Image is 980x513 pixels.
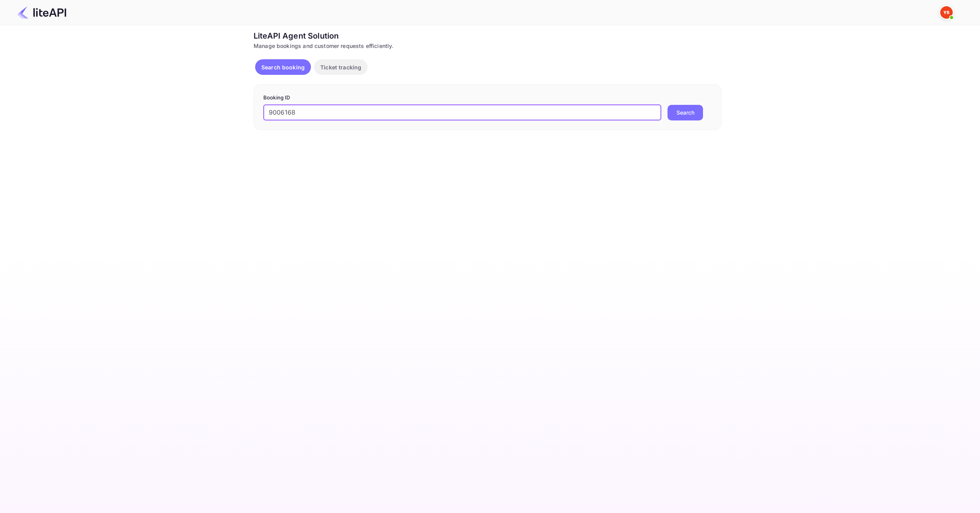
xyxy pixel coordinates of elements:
img: LiteAPI Logo [17,6,66,19]
p: Booking ID [263,94,712,102]
img: Yandex Support [940,6,953,19]
button: Search [668,105,703,120]
p: Ticket tracking [320,63,361,71]
div: LiteAPI Agent Solution [254,30,722,42]
p: Search booking [261,63,305,71]
div: Manage bookings and customer requests efficiently. [254,42,722,50]
input: Enter Booking ID (e.g., 63782194) [263,105,661,120]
